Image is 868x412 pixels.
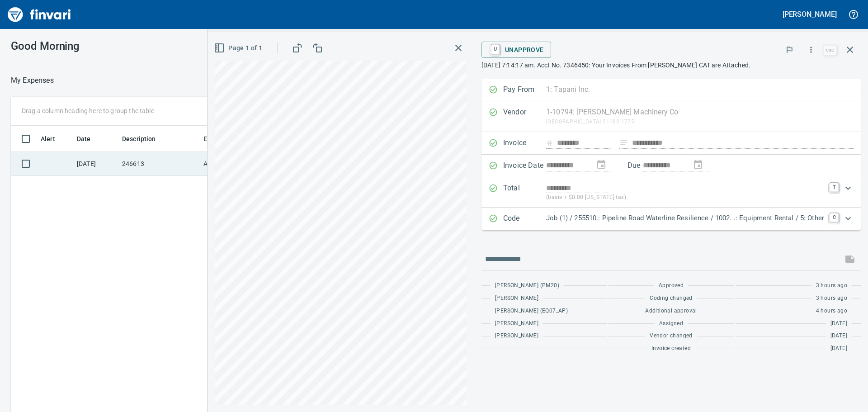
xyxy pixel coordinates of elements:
[122,133,156,144] span: Description
[830,213,839,222] a: C
[650,294,693,303] span: Coding changed
[495,331,538,341] span: [PERSON_NAME]
[659,319,683,328] span: Assigned
[546,213,824,223] p: Job (1) / 255510.: Pipeline Road Waterline Resilience / 1002. .: Equipment Rental / 5: Other
[212,40,266,57] button: Page 1 of 1
[783,9,837,19] h5: [PERSON_NAME]
[203,133,244,144] span: Employee
[830,344,847,353] span: [DATE]
[659,281,684,290] span: Approved
[839,248,861,270] span: This records your message into the invoice and notifies anyone mentioned
[651,344,691,353] span: Invoice created
[11,75,54,86] p: My Expenses
[11,40,203,52] h3: Good Morning
[41,133,67,144] span: Alert
[118,152,200,176] td: 246613
[11,75,54,86] nav: breadcrumb
[481,177,861,208] div: Expand
[22,106,154,115] p: Drag a column heading here to group the table
[830,183,839,192] a: T
[481,208,861,230] div: Expand
[830,331,847,341] span: [DATE]
[77,133,91,144] span: Date
[780,7,839,21] button: [PERSON_NAME]
[823,45,837,55] a: esc
[503,213,546,225] p: Code
[489,42,544,57] span: Unapprove
[816,294,847,303] span: 3 hours ago
[122,133,168,144] span: Description
[481,61,861,70] p: [DATE] 7:14:17 am. Acct No. 7346450: Your Invoices From [PERSON_NAME] CAT are Attached.
[77,133,103,144] span: Date
[816,307,847,316] span: 4 hours ago
[495,294,538,303] span: [PERSON_NAME]
[650,331,693,341] span: Vendor changed
[5,4,73,25] img: Finvari
[73,152,118,176] td: [DATE]
[495,281,559,290] span: [PERSON_NAME] (PM20)
[495,319,538,328] span: [PERSON_NAME]
[546,193,824,202] p: (basis + $0.00 [US_STATE] tax)
[503,183,546,202] p: Total
[491,44,500,54] a: U
[203,133,232,144] span: Employee
[216,43,262,54] span: Page 1 of 1
[200,152,268,176] td: AP Invoices
[645,307,697,316] span: Additional approval
[495,307,568,316] span: [PERSON_NAME] (EQ07_AP)
[801,40,821,60] button: More
[41,133,55,144] span: Alert
[481,42,551,58] button: UUnapprove
[816,281,847,290] span: 3 hours ago
[830,319,847,328] span: [DATE]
